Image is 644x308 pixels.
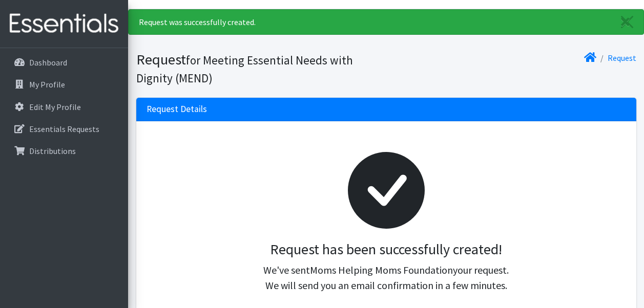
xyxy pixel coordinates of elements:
[128,9,644,35] div: Request was successfully created.
[29,57,67,68] p: Dashboard
[29,79,65,90] p: My Profile
[4,7,124,41] img: HumanEssentials
[29,102,81,112] p: Edit My Profile
[310,263,453,276] span: Moms Helping Moms Foundation
[29,146,76,156] p: Distributions
[4,141,124,161] a: Distributions
[136,51,383,86] h1: Request
[136,53,353,85] small: for Meeting Essential Needs with Dignity (MEND)
[4,74,124,95] a: My Profile
[611,10,643,34] a: Close
[608,53,636,63] a: Request
[4,97,124,117] a: Edit My Profile
[29,124,99,134] p: Essentials Requests
[155,262,618,293] p: We've sent your request. We will send you an email confirmation in a few minutes.
[155,241,618,258] h3: Request has been successfully created!
[4,119,124,139] a: Essentials Requests
[147,104,207,115] h3: Request Details
[4,52,124,73] a: Dashboard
